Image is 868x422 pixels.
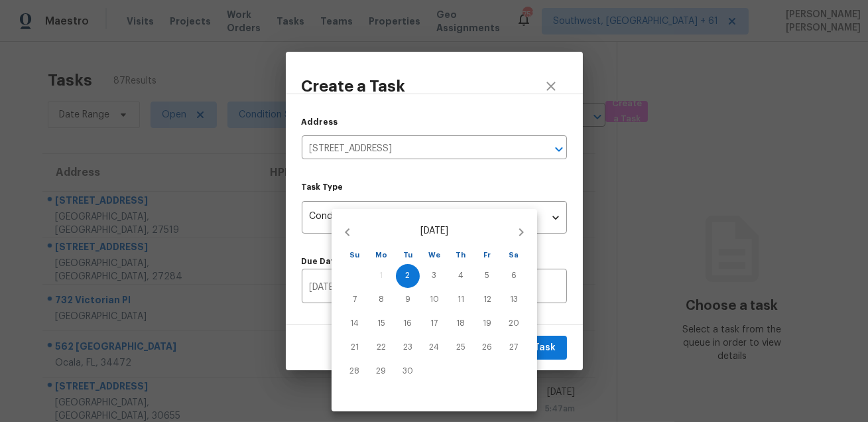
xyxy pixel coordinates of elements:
button: 27 [502,336,526,360]
button: 23 [396,336,420,360]
button: 22 [369,336,393,360]
button: 6 [502,264,526,288]
p: 15 [377,318,385,329]
p: 11 [458,294,464,305]
p: 27 [510,342,519,353]
button: 9 [396,288,420,312]
button: 21 [343,336,367,360]
button: 16 [396,312,420,336]
p: 22 [377,342,386,353]
p: 14 [351,318,359,329]
span: Su [343,249,367,261]
button: 30 [396,360,420,384]
button: 25 [449,336,473,360]
button: 29 [369,360,393,384]
button: 4 [449,264,473,288]
p: 28 [350,366,360,377]
span: Th [449,249,473,261]
button: 3 [422,264,446,288]
p: 2 [406,270,410,281]
span: We [422,249,446,261]
p: 5 [485,270,490,281]
button: 8 [369,288,393,312]
p: 3 [432,270,437,281]
button: 15 [369,312,393,336]
p: [DATE] [363,224,505,238]
p: 26 [483,342,493,353]
p: 18 [457,318,465,329]
button: 17 [422,312,446,336]
button: 19 [475,312,499,336]
p: 30 [403,366,413,377]
button: 24 [422,336,446,360]
p: 24 [430,342,440,353]
p: 16 [404,318,412,329]
p: 4 [458,270,464,281]
p: 21 [351,342,359,353]
span: Fr [475,249,499,261]
p: 9 [405,294,410,305]
button: 12 [475,288,499,312]
span: Mo [369,249,393,261]
p: 17 [431,318,438,329]
button: 10 [422,288,446,312]
button: 11 [449,288,473,312]
button: 28 [343,360,367,384]
p: 10 [430,294,439,305]
button: 26 [475,336,499,360]
p: 12 [483,294,491,305]
button: 20 [502,312,526,336]
button: 5 [475,264,499,288]
button: 7 [343,288,367,312]
p: 25 [456,342,465,353]
p: 13 [510,294,518,305]
button: 2 [396,264,420,288]
span: Tu [396,249,420,261]
p: 29 [377,366,387,377]
button: 14 [343,312,367,336]
button: 18 [449,312,473,336]
p: 19 [483,318,492,329]
p: 7 [353,294,357,305]
p: 20 [509,318,519,329]
p: 6 [511,270,517,281]
p: 8 [379,294,384,305]
span: Sa [502,249,526,261]
p: 23 [403,342,412,353]
button: 13 [502,288,526,312]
